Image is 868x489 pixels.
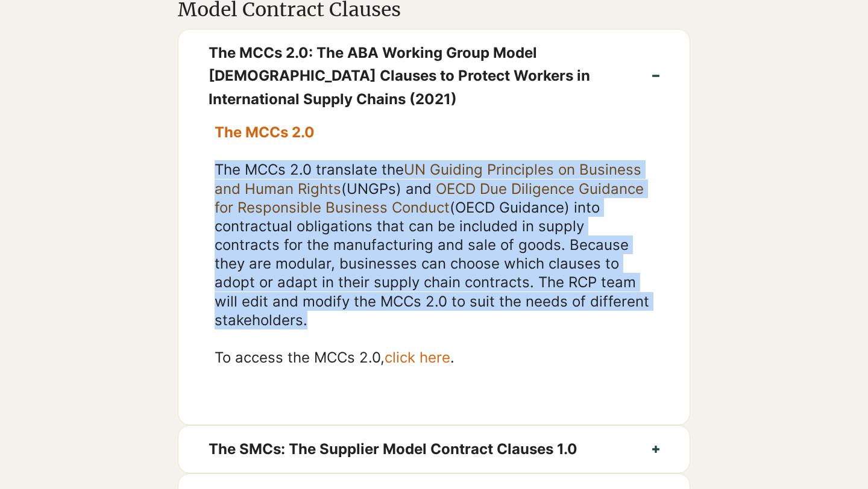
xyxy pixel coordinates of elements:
[209,438,622,461] span: The SMCs: The Supplier Model Contract Clauses 1.0
[215,349,454,366] span: To access the MCCs 2.0, .
[215,161,641,197] a: UN Guiding Principles on Business and Human Rights
[178,30,690,123] button: The MCCs 2.0: The ABA Working Group Model [DEMOGRAPHIC_DATA] Clauses to Protect Workers in Intern...
[178,426,690,473] button: The SMCs: The Supplier Model Contract Clauses 1.0
[178,123,690,425] div: The MCCs 2.0: The ABA Working Group Model [DEMOGRAPHIC_DATA] Clauses to Protect Workers in Intern...
[209,42,622,111] span: The MCCs 2.0: The ABA Working Group Model [DEMOGRAPHIC_DATA] Clauses to Protect Workers in Intern...
[215,180,644,216] a: OECD Due Diligence Guidance for Responsible Business Conduct
[215,161,649,329] span: The MCCs 2.0 translate the (UNGPs) and (OECD Guidance) into contractual obligations that can be i...
[385,349,450,366] a: click here
[215,123,315,141] a: The MCCs 2.0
